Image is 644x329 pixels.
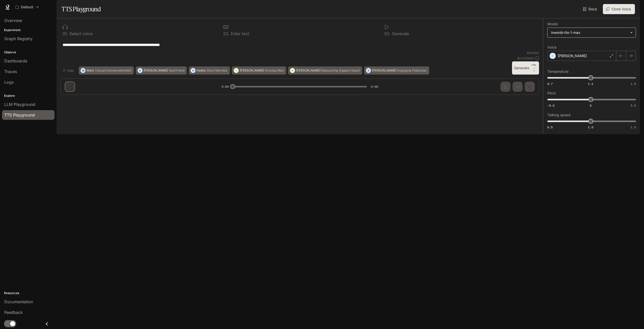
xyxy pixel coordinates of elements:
[62,4,101,14] h1: TTS Playground
[548,28,636,37] div: inworld-tts-1-max
[631,82,636,86] span: 1.5
[512,61,539,75] button: GenerateCTRL +⏎
[372,69,396,72] p: [PERSON_NAME]
[144,69,168,72] p: [PERSON_NAME]
[547,91,556,95] p: Pitch
[240,69,264,72] p: [PERSON_NAME]
[290,66,295,75] div: A
[21,5,33,9] p: Default
[517,56,534,60] p: $ 0.000640
[531,63,537,73] p: ⏎
[547,82,553,86] span: 0.7
[547,103,554,108] span: -5.0
[136,66,187,75] button: O[PERSON_NAME]Sad Friend
[288,66,362,75] button: A[PERSON_NAME]Reassuring Support Agent
[13,2,41,12] button: All workspaces
[79,66,134,75] button: MMarkCasual Conversationalist
[197,69,206,72] p: Hades
[547,45,556,49] p: Voice
[558,53,587,58] p: [PERSON_NAME]
[232,66,286,75] button: T[PERSON_NAME]Grumpy Man
[95,69,131,72] p: Casual Conversationalist
[391,32,409,36] p: Generate
[230,32,249,36] p: Enter text
[87,69,94,72] p: Mark
[191,66,195,75] div: H
[547,125,553,129] span: 0.5
[588,125,593,129] span: 1.0
[321,69,360,72] p: Reassuring Support Agent
[590,103,592,108] span: 0
[547,22,558,26] p: Model
[138,66,142,75] div: O
[63,32,68,36] p: 0 1 .
[631,125,636,129] span: 1.5
[531,63,537,69] p: CTRL +
[527,51,539,55] p: 64 / 1000
[265,69,284,72] p: Grumpy Man
[547,113,571,117] p: Talking speed
[582,4,599,14] a: Docs
[384,32,391,36] p: 0 3 .
[364,66,429,75] button: D[PERSON_NAME]Engaging Podcaster
[631,103,636,108] span: 5.0
[397,69,427,72] p: Engaging Podcaster
[68,32,93,36] p: Select voice
[588,82,593,86] span: 1.1
[296,69,320,72] p: [PERSON_NAME]
[603,4,635,14] button: Clone Voice
[366,66,371,75] div: D
[61,66,77,75] button: Hide
[189,66,230,75] button: HHadesStory Narrator
[207,69,228,72] p: Story Narrator
[234,66,238,75] div: T
[551,30,628,35] div: inworld-tts-1-max
[81,66,85,75] div: M
[223,32,230,36] p: 0 2 .
[547,70,569,73] p: Temperature
[169,69,184,72] p: Sad Friend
